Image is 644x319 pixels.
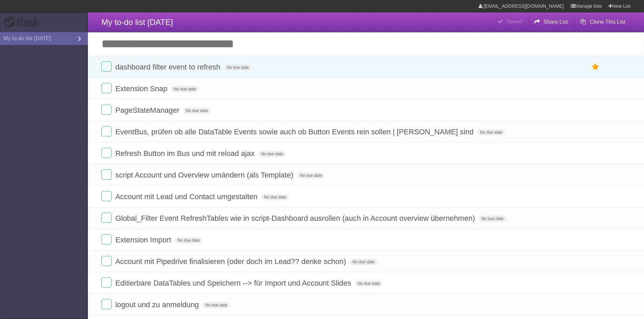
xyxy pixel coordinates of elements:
span: Account mit Lead und Contact umgestalten [115,192,259,201]
label: Done [101,234,112,244]
span: Global_Filter Event RefreshTables wie in script-Dashboard ausrollen (auch in Account overview übe... [115,214,477,222]
label: Done [101,213,112,223]
button: Share List [529,16,573,28]
span: No due date [175,237,202,243]
b: Clone This List [590,19,625,25]
span: script Account und Overview umändern (als Template) [115,171,295,179]
span: logout und zu anmeldung [115,300,200,309]
label: Done [101,277,112,288]
span: PageStateManager [115,106,181,114]
div: Flask [3,17,44,29]
label: Done [101,61,112,72]
span: dashboard filter event to refresh [115,63,222,71]
b: Share List [544,19,568,25]
span: EventBus, prüfen ob alle DataTable Events sowie auch ob Button Events rein sollen | [PERSON_NAME]... [115,128,475,136]
span: No due date [202,302,230,308]
label: Done [101,169,112,180]
b: Saved [507,19,522,24]
span: Editierbare DataTables und Speichern --> für Import und Account Slides [115,279,353,287]
span: No due date [297,172,325,179]
span: Extension Snap [115,84,169,93]
label: Done [101,148,112,158]
span: No due date [479,216,506,222]
span: Account mit Pipedrive finalisieren (oder doch im Lead?? denke schon) [115,257,348,266]
button: Clone This List [575,16,630,28]
label: Done [101,126,112,136]
span: Refresh Button im Bus und mit reload ajax [115,149,256,158]
span: No due date [171,86,198,92]
span: No due date [477,129,505,135]
span: My to-do list [DATE] [101,18,173,27]
span: No due date [183,108,211,114]
span: No due date [258,151,286,157]
label: Star task [589,61,602,73]
label: Done [101,83,112,93]
span: Extension Import [115,236,173,244]
span: No due date [350,259,377,265]
label: Done [101,191,112,201]
span: No due date [355,281,382,287]
span: No due date [224,64,252,71]
label: Done [101,105,112,115]
label: Done [101,299,112,309]
label: Done [101,256,112,266]
span: No due date [261,194,289,200]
